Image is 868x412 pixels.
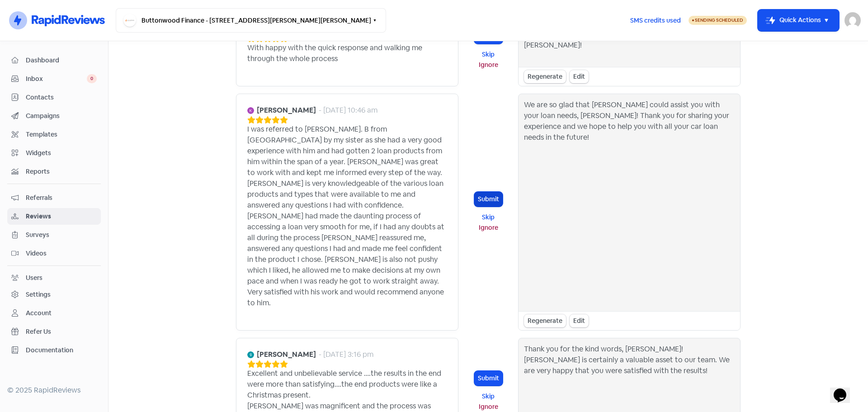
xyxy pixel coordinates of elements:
div: Account [26,308,52,318]
a: Account [7,305,101,322]
span: Reports [26,167,97,176]
div: With happy with the quick response and walking me through the whole process [247,43,447,64]
button: Ignore [474,223,503,233]
span: Widgets [26,148,97,158]
div: I was referred to [PERSON_NAME]. B from [GEOGRAPHIC_DATA] by my sister as she had a very good exp... [247,124,447,308]
button: Quick Actions [758,9,839,31]
div: Users [26,273,42,283]
button: Submit [474,371,503,386]
a: Surveys [7,227,101,243]
iframe: chat widget [830,376,859,403]
a: SMS credits used [623,15,689,24]
a: Sending Scheduled [689,15,747,26]
img: Avatar [247,351,254,358]
a: Inbox 0 [7,71,101,87]
button: Skip [474,49,503,60]
a: Dashboard [7,52,101,69]
div: Regenerate [524,70,566,83]
div: - [DATE] 3:16 pm [319,349,373,360]
div: Edit [570,314,589,327]
span: Dashboard [26,56,97,65]
span: Documentation [26,346,97,355]
span: Sending Scheduled [695,17,743,23]
a: Reports [7,163,101,180]
button: Ignore [474,402,503,412]
a: Referrals [7,189,101,206]
span: Templates [26,130,97,139]
b: [PERSON_NAME] [257,349,316,360]
a: Contacts [7,89,101,106]
span: Contacts [26,93,97,102]
button: Buttonwood Finance - [STREET_ADDRESS][PERSON_NAME][PERSON_NAME] [116,8,386,33]
div: Regenerate [524,314,566,327]
a: Videos [7,245,101,262]
a: Widgets [7,145,101,161]
a: Settings [7,286,101,303]
a: Campaigns [7,108,101,124]
img: User [844,12,861,28]
a: Templates [7,126,101,143]
div: © 2025 RapidReviews [7,385,101,396]
button: Submit [474,192,503,207]
button: Ignore [474,60,503,70]
div: Settings [26,290,51,299]
b: [PERSON_NAME] [257,105,316,116]
button: Skip [474,212,503,223]
a: Documentation [7,342,101,359]
span: Inbox [26,74,87,84]
span: Reviews [26,212,97,221]
span: Videos [26,249,97,258]
span: SMS credits used [630,16,681,25]
button: Skip [474,391,503,402]
span: Refer Us [26,327,97,336]
div: Edit [570,70,589,83]
div: - [DATE] 10:46 am [319,105,377,116]
div: We are so glad that [PERSON_NAME] could assist you with your loan needs, [PERSON_NAME]! Thank you... [524,99,735,306]
span: Referrals [26,193,97,203]
span: Surveys [26,230,97,240]
a: Refer Us [7,323,101,340]
img: Avatar [247,107,254,114]
a: Reviews [7,208,101,225]
a: Users [7,270,101,286]
span: Campaigns [26,111,97,121]
span: 0 [87,74,97,83]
